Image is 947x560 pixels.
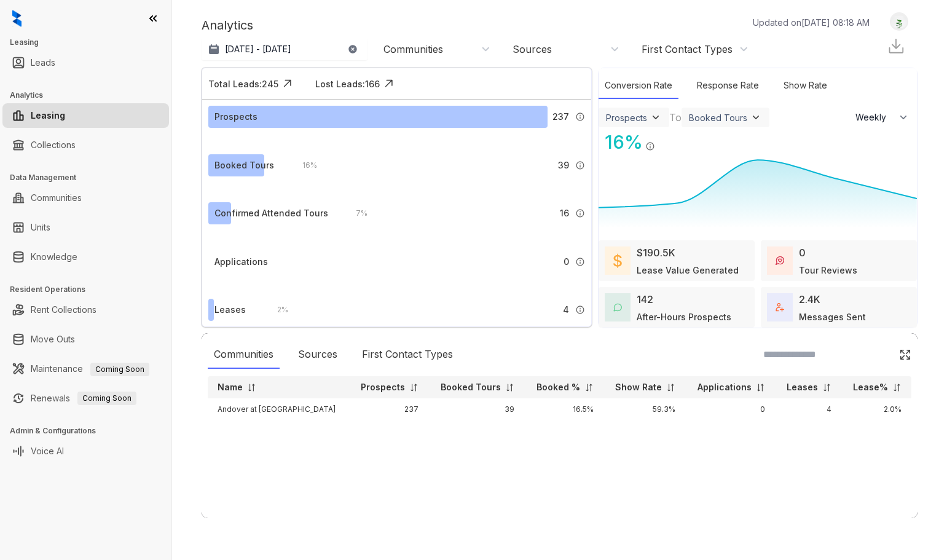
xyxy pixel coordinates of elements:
img: ViewFilterArrow [650,111,662,124]
td: 59.3% [603,398,685,420]
li: Communities [2,186,169,210]
div: Messages Sent [799,310,866,323]
div: Applications [214,255,268,269]
a: Collections [31,133,76,157]
img: Info [575,305,585,315]
img: sorting [409,383,418,392]
td: 39 [428,398,524,420]
div: 142 [637,292,653,307]
h3: Analytics [10,90,171,101]
img: sorting [822,383,831,392]
div: Sources [292,341,344,369]
img: Click Icon [380,74,398,93]
img: sorting [892,383,902,392]
div: First Contact Types [642,42,733,56]
div: Total Leads: 245 [208,77,278,90]
img: AfterHoursConversations [613,303,622,312]
span: 16 [560,207,569,220]
div: Conversion Rate [599,73,678,99]
p: Booked % [536,381,580,393]
td: Andover at [GEOGRAPHIC_DATA] [208,398,349,420]
a: Move Outs [31,327,75,352]
img: sorting [505,383,514,392]
li: Knowledge [2,245,169,269]
img: Download [887,37,905,55]
div: To [669,110,682,125]
div: Prospects [606,112,647,123]
div: $190.5K [637,245,675,260]
a: Units [31,215,50,240]
td: 2.0% [841,398,911,420]
img: sorting [247,383,256,392]
img: Click Icon [899,349,911,361]
li: Voice AI [2,439,169,463]
span: 4 [563,303,569,317]
div: Lost Leads: 166 [315,77,380,90]
div: Leases [214,303,246,317]
td: 16.5% [524,398,603,420]
div: Sources [513,42,552,56]
a: RenewalsComing Soon [31,386,136,411]
img: Info [575,112,585,122]
img: Info [645,141,655,151]
div: Booked Tours [689,112,747,123]
div: 0 [799,245,806,260]
li: Renewals [2,386,169,411]
h3: Data Management [10,172,171,183]
img: SearchIcon [873,349,884,360]
img: Info [575,208,585,218]
p: Updated on [DATE] 08:18 AM [753,16,870,29]
span: 0 [564,255,569,269]
a: Knowledge [31,245,77,269]
td: 237 [349,398,428,420]
span: 39 [558,159,569,172]
p: Booked Tours [441,381,501,393]
li: Leasing [2,103,169,128]
div: Show Rate [777,73,833,99]
img: sorting [666,383,675,392]
div: 2.4K [799,292,820,307]
div: Confirmed Attended Tours [214,207,328,220]
img: Info [575,160,585,170]
h3: Leasing [10,37,171,48]
p: [DATE] - [DATE] [225,43,291,55]
div: Booked Tours [214,159,274,172]
a: Leasing [31,103,65,128]
div: Lease Value Generated [637,264,739,277]
p: Applications [697,381,752,393]
img: LeaseValue [613,253,622,268]
a: Voice AI [31,439,64,463]
li: Maintenance [2,357,169,381]
img: ViewFilterArrow [750,111,762,124]
p: Analytics [202,16,253,34]
div: Communities [208,341,280,369]
td: 0 [685,398,775,420]
span: Weekly [855,111,893,124]
td: 4 [775,398,841,420]
p: Prospects [361,381,405,393]
img: sorting [756,383,765,392]
img: Info [575,257,585,267]
img: TotalFum [776,303,784,312]
div: Response Rate [691,73,765,99]
span: Coming Soon [90,363,149,376]
div: First Contact Types [356,341,459,369]
p: Lease% [853,381,888,393]
a: Communities [31,186,82,210]
div: 7 % [344,207,367,220]
img: logo [12,10,22,27]
div: 16 % [290,159,317,172]
img: UserAvatar [890,15,908,28]
span: 237 [552,110,569,124]
img: Click Icon [655,130,674,149]
li: Collections [2,133,169,157]
div: Tour Reviews [799,264,857,277]
button: [DATE] - [DATE] [202,38,367,60]
div: 2 % [265,303,288,317]
h3: Resident Operations [10,284,171,295]
img: Click Icon [278,74,297,93]
p: Leases [787,381,818,393]
p: Name [218,381,243,393]
li: Move Outs [2,327,169,352]
div: Communities [383,42,443,56]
